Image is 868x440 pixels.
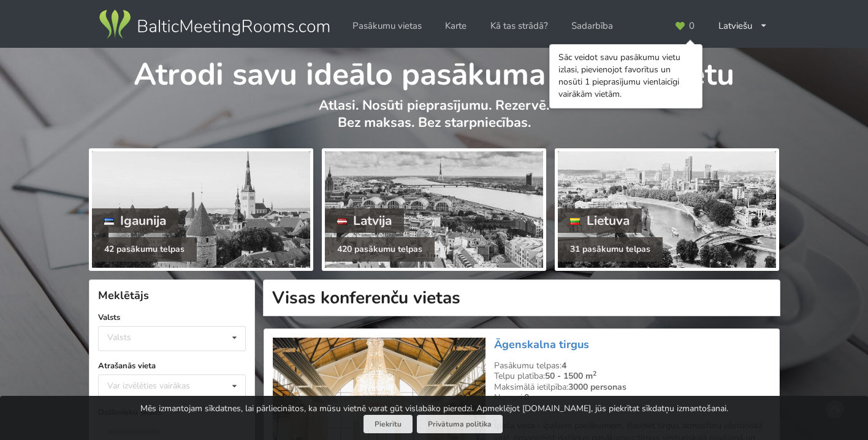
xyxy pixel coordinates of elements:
a: Pasākumu vietas [344,14,430,38]
div: Latvija [325,208,405,233]
button: Piekrītu [364,415,413,434]
div: Maksimālā ietilpība: [494,382,770,393]
p: Atlasi. Nosūti pieprasījumu. Rezervē. Bez maksas. Bez starpniecības. [89,97,780,144]
h1: Visas konferenču vietas [263,279,780,316]
a: Lietuva 31 pasākumu telpas [555,148,779,271]
div: Valsts [107,332,131,343]
div: Latviešu [710,14,777,38]
a: Kā tas strādā? [482,14,557,38]
a: Karte [436,14,475,38]
a: Latvija 420 pasākumu telpas [322,148,546,271]
a: Āgenskalna tirgus [494,337,589,352]
div: 42 pasākumu telpas [92,237,197,262]
div: Lietuva [558,208,642,233]
label: Atrašanās vieta [98,360,246,372]
div: 420 pasākumu telpas [325,237,435,262]
h1: Atrodi savu ideālo pasākuma norises vietu [89,48,780,94]
div: Sāc veidot savu pasākumu vietu izlasi, pievienojot favorītus un nosūti 1 pieprasījumu vienlaicīgi... [558,51,693,101]
a: Igaunija 42 pasākumu telpas [89,148,313,271]
div: Pasākumu telpas: [494,360,770,371]
span: Meklētājs [98,288,149,303]
strong: 0 [524,392,529,403]
strong: 4 [562,360,566,371]
sup: 2 [593,369,596,378]
div: Telpu platība: [494,371,770,382]
label: Valsts [98,311,246,324]
div: 31 pasākumu telpas [558,237,663,262]
a: Sadarbība [563,14,622,38]
div: Igaunija [92,208,179,233]
strong: 3000 personas [568,381,626,393]
strong: 50 - 1500 m [545,370,596,382]
img: Baltic Meeting Rooms [97,7,332,42]
div: Var izvēlēties vairākas [104,379,218,393]
span: 0 [689,21,695,31]
a: Privātuma politika [417,415,503,434]
div: Numuri: [494,392,770,403]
